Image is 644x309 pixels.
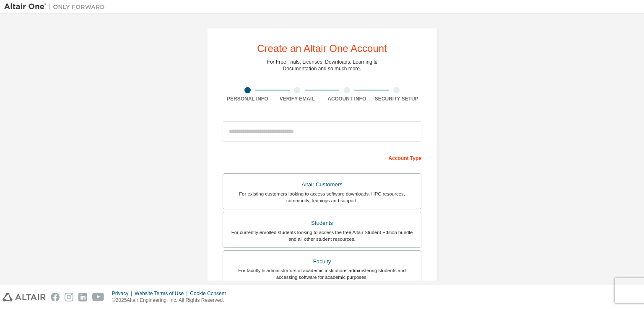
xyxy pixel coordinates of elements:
[273,95,322,102] div: Verify Email
[135,290,190,297] div: Website Terms of Use
[228,256,416,268] div: Faculty
[372,95,422,102] div: Security Setup
[223,151,421,164] div: Account Type
[257,44,387,54] div: Create an Altair One Account
[228,217,416,229] div: Students
[190,290,231,297] div: Cookie Consent
[65,293,73,301] img: instagram.svg
[51,293,60,301] img: facebook.svg
[228,179,416,191] div: Altair Customers
[228,267,416,281] div: For faculty & administrators of academic institutions administering students and accessing softwa...
[267,59,377,72] div: For Free Trials, Licenses, Downloads, Learning & Documentation and so much more.
[228,229,416,242] div: For currently enrolled students looking to access the free Altair Student Edition bundle and all ...
[223,95,273,102] div: Personal Info
[322,95,372,102] div: Account Info
[92,293,104,301] img: youtube.svg
[112,290,135,297] div: Privacy
[4,3,109,11] img: Altair One
[228,191,416,204] div: For existing customers looking to access software downloads, HPC resources, community, trainings ...
[112,297,231,304] p: © 2025 Altair Engineering, Inc. All Rights Reserved.
[78,293,87,301] img: linkedin.svg
[3,293,46,301] img: altair_logo.svg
